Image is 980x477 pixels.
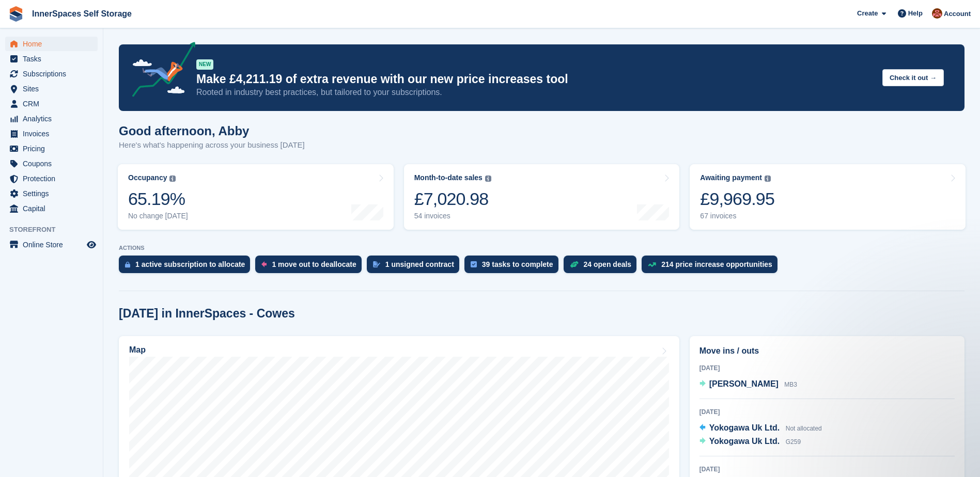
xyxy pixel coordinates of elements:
[169,176,176,182] img: icon-info-grey-7440780725fd019a000dd9b08b2336e03edf1995a4989e88bcd33f0948082b44.svg
[5,186,98,201] a: menu
[485,176,491,182] img: icon-info-grey-7440780725fd019a000dd9b08b2336e03edf1995a4989e88bcd33f0948082b44.svg
[699,345,955,357] h2: Move ins / outs
[23,67,85,81] span: Subscriptions
[414,173,483,182] div: Month-to-date sales
[699,407,955,417] div: [DATE]
[23,186,85,201] span: Settings
[5,97,98,111] a: menu
[661,260,772,268] div: 214 price increase opportunities
[28,5,136,22] a: InnerSpaces Self Storage
[23,141,85,156] span: Pricing
[5,201,98,216] a: menu
[23,156,85,171] span: Coupons
[570,261,579,268] img: deal-1b604bf984904fb50ccaf53a9ad4b4a5d6e5aea283cecdc64d6e3604feb123c2.svg
[414,188,491,210] div: £7,020.98
[118,164,394,230] a: Occupancy 65.19% No change [DATE]
[23,126,85,141] span: Invoices
[23,237,85,252] span: Online Store
[119,139,305,151] p: Here's what's happening across your business [DATE]
[464,256,564,278] a: 39 tasks to complete
[584,260,632,268] div: 24 open deals
[196,87,874,98] p: Rooted in industry best practices, but tailored to your subscriptions.
[709,423,780,432] span: Yokogawa Uk Ltd.
[699,465,955,474] div: [DATE]
[700,173,762,182] div: Awaiting payment
[8,6,24,22] img: stora-icon-8386f47178a22dfd0bd8f6a31ec36ba5ce8667c1dd55bd0f319d3a0aa187defe.svg
[196,59,213,70] div: NEW
[5,171,98,186] a: menu
[9,225,103,235] span: Storefront
[5,141,98,156] a: menu
[690,164,966,230] a: Awaiting payment £9,969.95 67 invoices
[648,262,656,267] img: price_increase_opportunities-93ffe204e8149a01c8c9dc8f82e8f89637d9d84a8eef4429ea346261dce0b2c0.svg
[700,212,774,220] div: 67 invoices
[23,171,85,186] span: Protection
[5,237,98,252] a: menu
[944,9,971,19] span: Account
[119,124,305,138] h1: Good afternoon, Abby
[119,256,255,278] a: 1 active subscription to allocate
[482,260,553,268] div: 39 tasks to complete
[23,112,85,126] span: Analytics
[699,363,955,373] div: [DATE]
[123,42,196,101] img: price-adjustments-announcement-icon-8257ccfd72463d97f412b2fc003d46551f7dbcb40ab6d574587a9cd5c0d94...
[5,67,98,81] a: menu
[5,37,98,51] a: menu
[23,52,85,66] span: Tasks
[5,52,98,66] a: menu
[261,261,267,267] img: move_outs_to_deallocate_icon-f764333ba52eb49d3ac5e1228854f67142a1ed5810a6f6cc68b1a99e826820c5.svg
[857,8,878,19] span: Create
[908,8,923,19] span: Help
[135,260,245,268] div: 1 active subscription to allocate
[23,201,85,216] span: Capital
[128,188,188,210] div: 65.19%
[414,212,491,220] div: 54 invoices
[23,37,85,51] span: Home
[119,307,295,321] h2: [DATE] in InnerSpaces - Cowes
[5,112,98,126] a: menu
[882,69,944,86] button: Check it out →
[786,438,801,446] span: G259
[85,239,98,251] a: Preview store
[765,176,771,182] img: icon-info-grey-7440780725fd019a000dd9b08b2336e03edf1995a4989e88bcd33f0948082b44.svg
[700,188,774,210] div: £9,969.95
[709,437,780,446] span: Yokogawa Uk Ltd.
[23,97,85,111] span: CRM
[404,164,680,230] a: Month-to-date sales £7,020.98 54 invoices
[385,260,454,268] div: 1 unsigned contract
[129,345,146,355] h2: Map
[23,82,85,96] span: Sites
[272,260,356,268] div: 1 move out to deallocate
[367,256,464,278] a: 1 unsigned contract
[699,422,822,435] a: Yokogawa Uk Ltd. Not allocated
[699,435,801,449] a: Yokogawa Uk Ltd. G259
[786,425,822,432] span: Not allocated
[932,8,942,19] img: Abby Tilley
[709,379,779,388] span: [PERSON_NAME]
[255,256,366,278] a: 1 move out to deallocate
[784,381,797,388] span: MB3
[564,256,642,278] a: 24 open deals
[125,261,130,268] img: active_subscription_to_allocate_icon-d502201f5373d7db506a760aba3b589e785aa758c864c3986d89f69b8ff3...
[642,256,783,278] a: 214 price increase opportunities
[471,261,477,267] img: task-75834270c22a3079a89374b754ae025e5fb1db73e45f91037f5363f120a921f8.svg
[699,378,797,391] a: [PERSON_NAME] MB3
[5,126,98,141] a: menu
[128,212,188,220] div: No change [DATE]
[5,156,98,171] a: menu
[119,245,965,251] p: ACTIONS
[5,82,98,96] a: menu
[196,72,874,87] p: Make £4,211.19 of extra revenue with our new price increases tool
[128,173,167,182] div: Occupancy
[373,261,380,267] img: contract_signature_icon-13c848040528278c33f63329250d36e43548de30e8caae1d1a13099fd9432cc5.svg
